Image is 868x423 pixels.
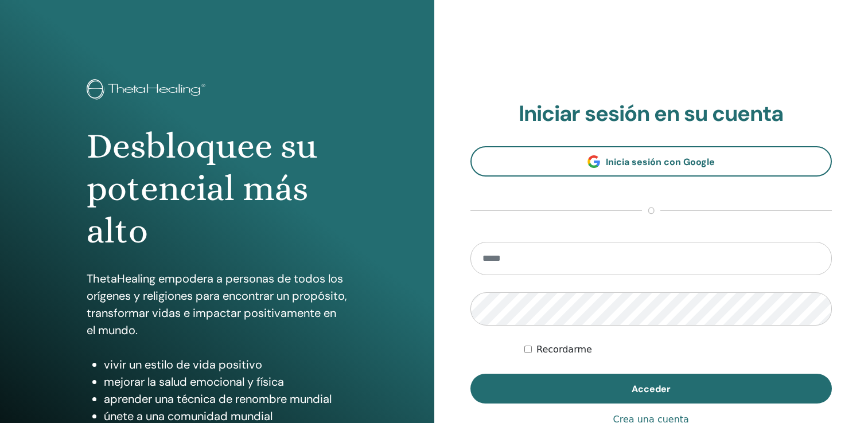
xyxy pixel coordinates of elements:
[470,374,832,404] button: Acceder
[632,383,671,395] span: Acceder
[470,146,832,177] a: Inicia sesión con Google
[606,156,715,168] span: Inicia sesión con Google
[87,125,347,253] h1: Desbloquee su potencial más alto
[87,270,347,339] p: ThetaHealing empodera a personas de todos los orígenes y religiones para encontrar un propósito, ...
[470,101,832,127] h2: Iniciar sesión en su cuenta
[524,343,832,357] div: Mantenerme autenticado indefinidamente o hasta cerrar la sesión manualmente
[104,356,347,373] li: vivir un estilo de vida positivo
[104,373,347,390] li: mejorar la salud emocional y física
[642,204,660,218] span: o
[536,343,592,357] label: Recordarme
[104,390,347,408] li: aprender una técnica de renombre mundial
